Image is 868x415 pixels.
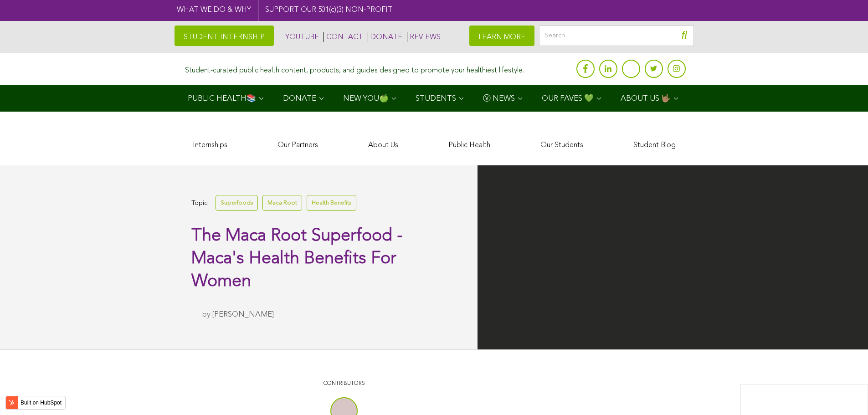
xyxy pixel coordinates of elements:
[469,26,534,46] a: LEARN MORE
[407,32,441,42] a: REVIEWS
[185,62,524,75] div: Student-curated public health content, products, and guides designed to promote your healthiest l...
[196,379,492,388] p: CONTRIBUTORS
[416,95,456,102] span: STUDENTS
[483,95,515,102] span: Ⓥ NEWS
[283,95,316,102] span: DONATE
[283,32,319,42] a: YOUTUBE
[191,197,209,210] span: Topic:
[6,397,17,408] img: HubSpot sprocket logo
[212,311,274,318] a: [PERSON_NAME]
[539,26,694,46] input: Search
[17,397,65,409] label: Built on HubSpot
[542,95,594,102] span: OUR FAVES 💚
[262,195,302,211] a: Maca Root
[324,32,363,42] a: CONTACT
[191,227,403,290] span: The Maca Root Superfood - Maca's Health Benefits For Women
[175,26,274,46] a: STUDENT INTERNSHIP
[175,85,694,112] div: Navigation Menu
[216,195,258,211] a: Superfoods
[621,95,671,102] span: ABOUT US 🤟🏽
[202,311,211,318] span: by
[5,396,66,410] button: Built on HubSpot
[188,95,256,102] span: PUBLIC HEALTH📚
[343,95,389,102] span: NEW YOU🍏
[368,32,402,42] a: DONATE
[307,195,356,211] a: Health Benefits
